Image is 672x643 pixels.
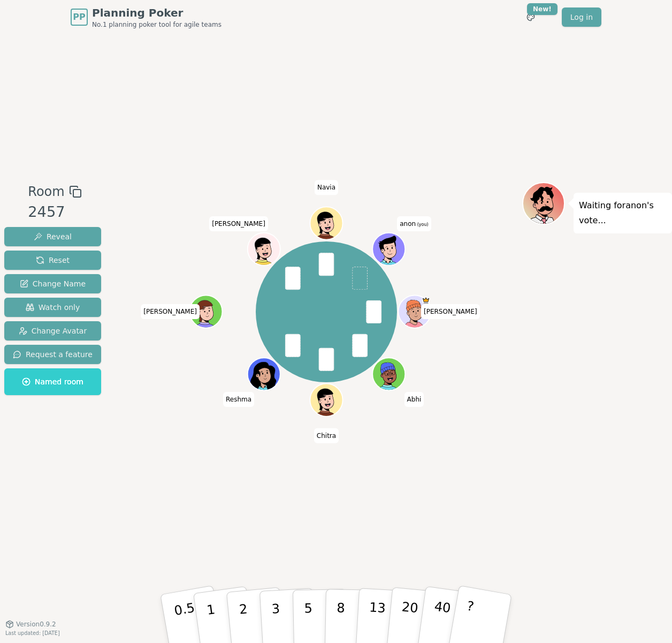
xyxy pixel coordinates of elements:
span: Click to change your name [404,392,424,407]
button: Change Avatar [4,321,101,341]
button: Watch only [4,298,101,317]
button: Version0.9.2 [5,620,56,629]
span: Change Name [20,278,86,289]
span: Request a feature [13,349,93,360]
a: Log in [562,7,601,27]
button: Named room [4,368,101,395]
button: New! [521,7,540,27]
button: Request a feature [4,345,101,364]
span: Version 0.9.2 [16,620,56,629]
span: No.1 planning poker tool for agile teams [92,20,222,29]
span: PP [73,11,85,24]
button: Click to change your avatar [373,234,404,264]
span: Named room [22,376,83,387]
button: Change Name [4,274,101,293]
button: Reset [4,251,101,270]
span: Last updated: [DATE] [5,630,60,636]
button: Reveal [4,227,101,246]
span: Reset [36,255,70,266]
span: Click to change your name [141,304,200,319]
span: Change Avatar [19,326,87,336]
span: Watch only [26,302,80,313]
span: Steve is the host [422,297,430,305]
span: Click to change your name [314,428,339,443]
span: (you) [416,222,429,227]
span: Click to change your name [223,392,254,407]
span: Click to change your name [421,304,480,319]
span: Click to change your name [209,216,268,231]
p: Waiting for anon 's vote... [579,198,667,228]
span: Click to change your name [315,180,338,195]
span: Reveal [34,231,72,242]
a: PPPlanning PokerNo.1 planning poker tool for agile teams [71,5,222,29]
span: Room [28,182,64,201]
div: 2457 [28,201,81,223]
div: New! [527,3,558,15]
span: Planning Poker [92,5,222,20]
span: Click to change your name [397,216,431,231]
